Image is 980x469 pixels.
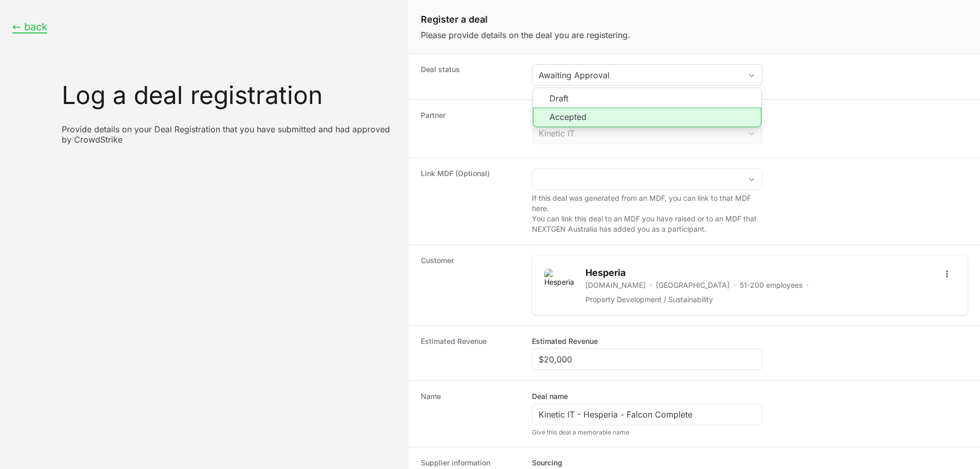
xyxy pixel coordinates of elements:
button: Awaiting Approval [532,65,762,85]
legend: Sourcing [532,458,562,468]
p: 51-200 employees [740,280,803,290]
div: Open [741,169,762,189]
div: Open [741,123,762,144]
p: If this deal was generated from an MDF, you can link to that MDF here. You can link this deal to ... [532,193,762,234]
span: · [650,280,652,290]
h1: Register a deal [421,12,968,27]
label: Deal name [532,391,568,402]
button: Open options [939,266,955,282]
h1: Log a deal registration [62,83,396,108]
span: · [734,280,736,290]
dt: Name [421,391,520,437]
p: Provide details on your Deal Registration that you have submitted and had approved by CrowdStrike [62,124,396,145]
p: Please provide details on the deal you are registering. [421,29,968,41]
span: · [807,280,809,290]
dt: Link MDF (Optional) [421,168,520,234]
p: Property Development / Sustainability [585,294,713,305]
div: Give this deal a memorable name [532,428,762,437]
div: Awaiting Approval [539,69,741,81]
p: [GEOGRAPHIC_DATA] [656,280,729,290]
dt: Customer [421,255,520,315]
dt: Partner [421,110,520,147]
label: Select the partner this deal is for: [532,110,762,120]
button: ← back [12,21,47,33]
input: $ [539,353,756,366]
h2: Hesperia [585,266,931,280]
img: Hesperia [544,269,577,302]
label: Estimated Revenue [532,336,598,346]
dt: Estimated Revenue [421,336,520,370]
dt: Deal status [421,64,520,89]
a: [DOMAIN_NAME] [585,280,646,290]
